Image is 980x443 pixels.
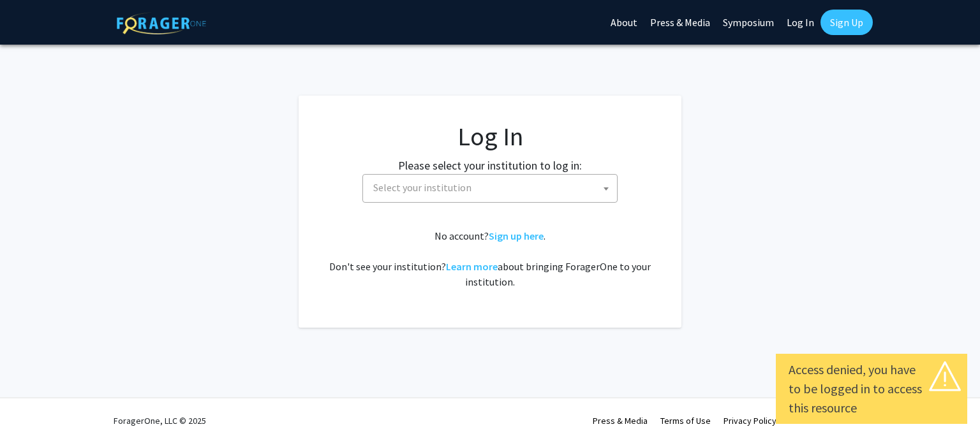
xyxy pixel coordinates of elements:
h1: Log In [324,121,656,152]
a: Learn more about bringing ForagerOne to your institution [446,260,498,273]
a: Sign Up [820,10,873,35]
span: Select your institution [368,175,617,201]
div: ForagerOne, LLC © 2025 [114,398,206,443]
a: Sign up here [489,229,544,242]
img: ForagerOne Logo [117,12,206,34]
span: Select your institution [362,174,618,203]
span: Select your institution [373,181,471,194]
a: Terms of Use [660,415,711,426]
a: Press & Media [593,415,648,426]
div: Access denied, you have to be logged in to access this resource [789,360,954,418]
a: Privacy Policy [724,415,776,426]
div: No account? . Don't see your institution? about bringing ForagerOne to your institution. [324,228,656,289]
label: Please select your institution to log in: [398,157,582,174]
